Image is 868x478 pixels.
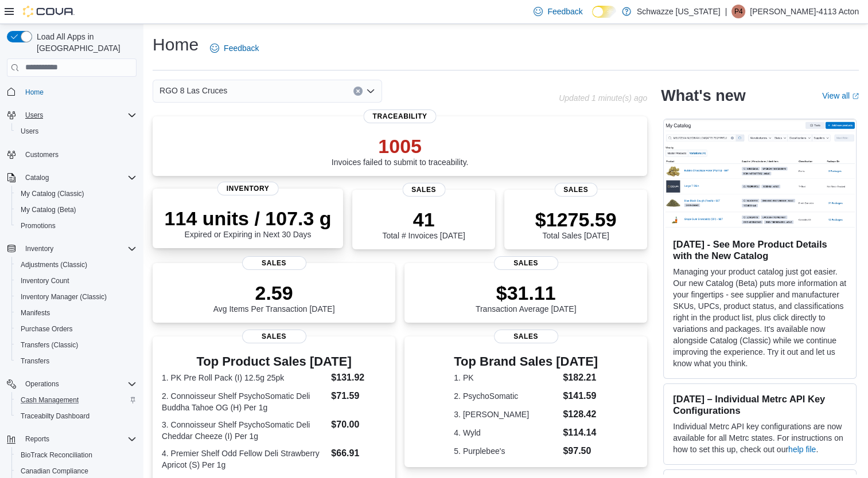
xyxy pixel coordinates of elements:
button: Users [2,107,141,123]
p: Updated 1 minute(s) ago [559,93,647,103]
a: My Catalog (Beta) [16,203,81,217]
p: Managing your product catalog just got easier. Our new Catalog (Beta) puts more information at yo... [673,266,847,369]
a: BioTrack Reconciliation [16,448,97,462]
span: Users [21,127,38,136]
dt: 1. PK Pre Roll Pack (I) 12.5g 25pk [162,372,326,383]
button: Inventory Manager (Classic) [11,289,141,305]
dt: 4. Wyld [454,427,558,438]
span: Sales [494,256,558,270]
p: $1275.59 [535,208,617,231]
img: Cova [23,6,75,17]
a: Manifests [16,306,55,320]
dt: 2. Connoisseur Shelf PsychoSomatic Deli Buddha Tahoe OG (H) Per 1g [162,390,326,413]
span: Operations [21,377,137,391]
dd: $114.14 [563,426,598,440]
span: RGO 8 Las Cruces [159,84,227,97]
span: Inventory [21,242,137,256]
p: [PERSON_NAME]-4113 Acton [750,5,859,18]
span: Inventory Count [21,276,69,285]
dt: 4. Premier Shelf Odd Fellow Deli Strawberry Apricot (S) Per 1g [162,448,326,471]
button: Promotions [11,218,141,234]
p: 41 [382,208,465,231]
span: Purchase Orders [16,322,137,336]
p: Schwazze [US_STATE] [637,5,721,18]
button: Customers [2,146,141,163]
a: Canadian Compliance [16,464,93,478]
button: Inventory Count [11,273,141,289]
a: Feedback [205,37,263,60]
span: Users [25,111,43,120]
div: Expired or Expiring in Next 30 Days [165,207,332,239]
span: My Catalog (Classic) [16,187,137,201]
span: P4 [734,5,743,18]
span: Inventory Count [16,274,137,288]
a: Transfers (Classic) [16,338,83,352]
span: My Catalog (Classic) [21,189,84,198]
span: Feedback [224,42,259,54]
a: Home [21,85,48,99]
dt: 1. PK [454,372,558,383]
a: Promotions [16,219,60,233]
dt: 2. PsychoSomatic [454,390,558,402]
span: Adjustments (Classic) [16,258,137,272]
span: Canadian Compliance [16,464,137,478]
button: Cash Management [11,392,141,408]
span: Promotions [16,219,137,233]
a: Adjustments (Classic) [16,258,92,272]
h3: [DATE] - See More Product Details with the New Catalog [673,238,847,261]
span: Home [21,85,137,99]
span: Manifests [16,306,137,320]
p: $31.11 [476,281,577,304]
a: help file [788,445,816,454]
h3: Top Brand Sales [DATE] [454,355,598,369]
a: My Catalog (Classic) [16,187,89,201]
span: Transfers [16,354,137,368]
button: Operations [21,377,64,391]
span: Sales [402,183,445,197]
span: Inventory Manager (Classic) [16,290,137,304]
button: Transfers [11,353,141,369]
span: Catalog [25,173,49,182]
span: Traceabilty Dashboard [16,409,137,423]
span: Manifests [21,308,50,318]
span: Sales [494,330,558,343]
span: Sales [554,183,597,197]
span: Purchase Orders [21,324,73,334]
button: Users [11,123,141,139]
button: Reports [2,431,141,447]
span: Cash Management [21,395,79,405]
button: Users [21,108,48,122]
span: Cash Management [16,393,137,407]
span: Adjustments (Classic) [21,260,87,269]
button: My Catalog (Beta) [11,202,141,218]
svg: External link [852,93,859,100]
span: Canadian Compliance [21,467,88,476]
p: 1005 [332,135,469,158]
span: Traceabilty Dashboard [21,412,89,421]
button: Home [2,84,141,100]
span: My Catalog (Beta) [21,205,76,214]
span: Transfers (Classic) [21,340,78,350]
button: Clear input [353,87,363,96]
span: Traceability [364,109,437,123]
span: Customers [25,150,59,159]
span: Feedback [547,6,582,17]
span: Reports [25,434,49,444]
button: Operations [2,376,141,392]
span: Promotions [21,221,56,230]
button: Inventory [2,241,141,257]
dd: $182.21 [563,371,598,385]
span: Sales [242,256,306,270]
dd: $97.50 [563,444,598,458]
button: Catalog [21,171,53,185]
p: | [725,5,727,18]
dt: 3. [PERSON_NAME] [454,409,558,420]
span: Sales [242,330,306,343]
span: Transfers [21,356,49,366]
a: Purchase Orders [16,322,77,336]
a: Transfers [16,354,54,368]
span: Transfers (Classic) [16,338,137,352]
h3: Top Product Sales [DATE] [162,355,386,369]
button: Purchase Orders [11,321,141,337]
